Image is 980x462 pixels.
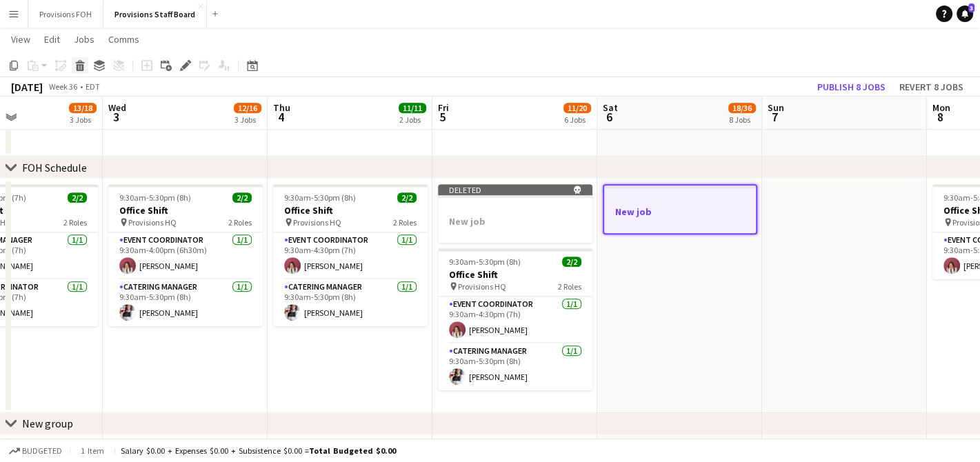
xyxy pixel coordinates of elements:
app-card-role: Event Coordinator1/19:30am-4:30pm (7h)[PERSON_NAME] [273,232,428,279]
span: Provisions HQ [458,281,506,292]
span: 2 Roles [558,281,581,292]
div: 6 Jobs [564,114,590,125]
span: Provisions HQ [128,217,177,228]
span: 9:30am-5:30pm (8h) [119,192,191,203]
span: 3 [106,109,126,125]
span: 13/18 [69,103,97,113]
div: FOH Schedule [22,161,87,174]
a: 3 [957,6,973,22]
h3: New job [604,205,756,218]
span: 2 Roles [63,217,87,228]
span: 6 [601,109,618,125]
app-card-role: Event Coordinator1/19:30am-4:00pm (6h30m)[PERSON_NAME] [108,232,263,279]
span: Week 36 [46,81,80,92]
button: Budgeted [7,443,64,459]
h3: New job [438,215,592,228]
span: Thu [273,101,290,114]
span: Edit [44,33,60,46]
span: 5 [436,109,449,125]
app-card-role: Catering Manager1/19:30am-5:30pm (8h)[PERSON_NAME] [273,279,428,326]
app-job-card: New job [603,184,757,234]
span: 9:30am-5:30pm (8h) [449,257,521,267]
div: New group [22,416,73,430]
app-job-card: Deleted New job [438,184,592,243]
div: [DATE] [11,80,43,94]
span: Comms [108,33,139,46]
app-job-card: 9:30am-5:30pm (8h)2/2Office Shift Provisions HQ2 RolesEvent Coordinator1/19:30am-4:30pm (7h)[PERS... [273,184,428,326]
span: 7 [766,109,784,125]
app-job-card: 9:30am-5:30pm (8h)2/2Office Shift Provisions HQ2 RolesEvent Coordinator1/19:30am-4:30pm (7h)[PERS... [438,248,592,390]
span: 11/11 [399,103,426,113]
button: Publish 8 jobs [812,78,891,96]
div: 2 Jobs [399,114,426,125]
div: 3 Jobs [234,114,261,125]
span: 4 [271,109,290,125]
span: 3 [968,3,974,12]
span: 11/20 [563,103,591,113]
span: 18/36 [728,103,756,113]
span: View [11,33,30,46]
span: Budgeted [22,446,62,456]
app-card-role: Catering Manager1/19:30am-5:30pm (8h)[PERSON_NAME] [438,343,592,390]
span: Total Budgeted $0.00 [309,445,396,456]
div: Salary $0.00 + Expenses $0.00 + Subsistence $0.00 = [121,445,396,456]
app-job-card: 9:30am-5:30pm (8h)2/2Office Shift Provisions HQ2 RolesEvent Coordinator1/19:30am-4:00pm (6h30m)[P... [108,184,263,326]
span: Sat [603,101,618,114]
a: View [6,30,36,48]
span: 2/2 [68,192,87,203]
span: 2/2 [232,192,252,203]
a: Jobs [68,30,100,48]
h3: Office Shift [438,268,592,281]
div: 8 Jobs [729,114,755,125]
span: 8 [930,109,950,125]
span: 2 Roles [228,217,252,228]
h3: Office Shift [273,204,428,217]
app-card-role: Event Coordinator1/19:30am-4:30pm (7h)[PERSON_NAME] [438,297,592,343]
span: Wed [108,101,126,114]
a: Comms [103,30,145,48]
span: 2 Roles [393,217,417,228]
span: 9:30am-5:30pm (8h) [284,192,356,203]
span: 2/2 [562,257,581,267]
div: Deleted [438,184,592,195]
span: Provisions HQ [293,217,341,228]
span: 12/16 [234,103,261,113]
span: 1 item [76,445,109,456]
a: Edit [39,30,66,48]
div: 3 Jobs [70,114,96,125]
span: Mon [932,101,950,114]
span: 2/2 [397,192,417,203]
span: Fri [438,101,449,114]
h3: Office Shift [108,204,263,217]
span: Jobs [74,33,94,46]
app-card-role: Catering Manager1/19:30am-5:30pm (8h)[PERSON_NAME] [108,279,263,326]
button: Provisions Staff Board [103,1,207,28]
button: Provisions FOH [28,1,103,28]
span: Sun [768,101,784,114]
button: Revert 8 jobs [894,78,969,96]
div: EDT [86,81,100,92]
